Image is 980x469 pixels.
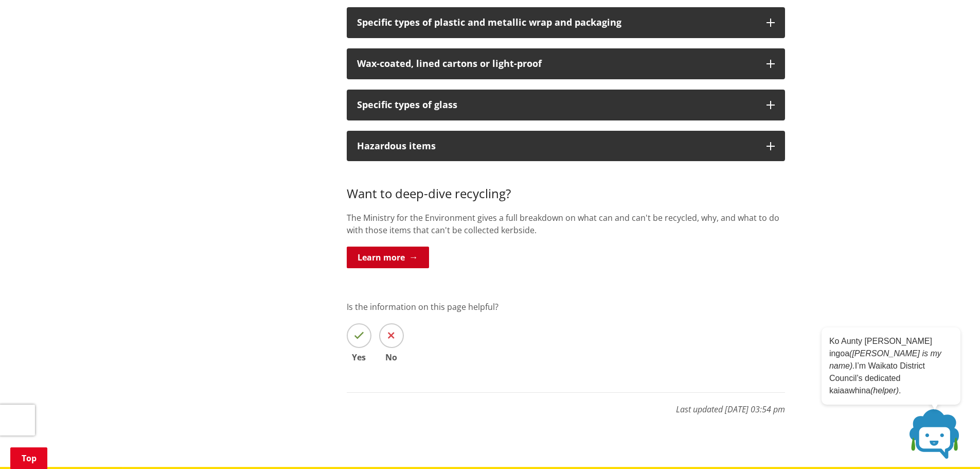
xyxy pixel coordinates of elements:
button: Hazardous items [347,131,785,162]
div: Specific types of plastic and metallic wrap and packaging [357,18,756,28]
button: Wax-coated, lined cartons or light-proof [347,48,785,79]
p: Hazardous items [357,141,756,151]
a: Learn more [347,247,429,268]
em: ([PERSON_NAME] is my name). [829,349,941,370]
h3: Want to deep-dive recycling? [347,171,785,201]
em: (helper) [870,386,899,395]
button: Specific types of glass [347,90,785,120]
button: Specific types of plastic and metallic wrap and packaging [347,7,785,38]
p: The Ministry for the Environment gives a full breakdown on what can and can't be recycled, why, a... [347,212,785,236]
p: Ko Aunty [PERSON_NAME] ingoa I’m Waikato District Council’s dedicated kaiaawhina . [829,335,953,397]
p: Last updated [DATE] 03:54 pm [347,392,785,415]
a: Top [10,447,47,469]
p: Is the information on this page helpful? [347,301,785,313]
span: No [379,353,404,361]
p: Wax-coated, lined cartons or light-proof [357,59,756,69]
p: Specific types of glass [357,100,756,110]
span: Yes [347,353,371,361]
